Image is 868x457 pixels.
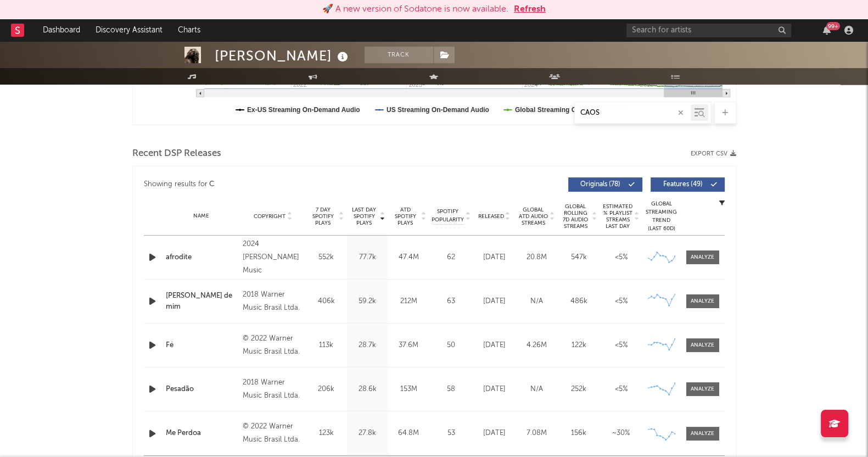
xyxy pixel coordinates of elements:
div: [DATE] [476,252,513,263]
span: Estimated % Playlist Streams Last Day [603,203,633,230]
a: [PERSON_NAME] de mim [166,291,238,312]
div: N/A [518,384,555,395]
div: 🚀 A new version of Sodatone is now available. [322,3,508,16]
div: 59.2k [350,296,385,307]
a: Pesadão [166,384,238,395]
button: Track [365,47,433,63]
div: 63 [432,296,471,307]
div: 552k [309,252,344,263]
div: 62 [432,252,471,263]
span: Spotify Popularity [432,208,464,224]
div: © 2022 Warner Music Brasil Ltda. [243,420,303,447]
div: 252k [561,384,597,395]
div: 7.08M [518,428,555,439]
div: 28.6k [350,384,385,395]
div: [DATE] [476,384,513,395]
div: 153M [391,384,427,395]
div: 50 [432,340,471,351]
span: Copyright [254,213,285,220]
span: Released [478,213,504,220]
a: Me Perdoa [166,428,238,439]
div: Global Streaming Trend (Last 60D) [645,200,678,233]
div: 99 + [826,22,840,30]
div: 406k [309,296,344,307]
div: 113k [309,340,344,351]
span: ATD Spotify Plays [391,207,420,226]
div: Showing results for [144,177,434,192]
div: ~ 30 % [603,428,640,439]
div: 206k [309,384,344,395]
div: 2024 [PERSON_NAME] Music [243,238,303,277]
div: 47.4M [391,252,427,263]
div: 64.8M [391,428,427,439]
div: [PERSON_NAME] [215,47,351,65]
span: Recent DSP Releases [132,147,221,160]
div: 37.6M [391,340,427,351]
input: Search by song name or URL [575,109,691,118]
div: 2018 Warner Music Brasil Ltda. [243,376,303,403]
div: 28.7k [350,340,385,351]
button: Refresh [514,3,546,16]
div: <5% [603,252,640,263]
div: 547k [561,252,597,263]
div: 58 [432,384,471,395]
a: Discovery Assistant [88,19,170,41]
a: Charts [170,19,208,41]
div: [DATE] [476,340,513,351]
div: C [209,178,214,191]
div: 4.26M [518,340,555,351]
div: 20.8M [518,252,555,263]
span: Global Rolling 7D Audio Streams [561,203,591,230]
a: Fé [166,340,238,351]
div: © 2022 Warner Music Brasil Ltda. [243,332,303,359]
div: <5% [603,296,640,307]
div: <5% [603,384,640,395]
div: <5% [603,340,640,351]
div: 486k [561,296,597,307]
div: 27.8k [350,428,385,439]
span: Global ATD Audio Streams [518,207,548,226]
div: Name [166,212,238,220]
div: 53 [432,428,471,439]
div: 77.7k [350,252,385,263]
div: [DATE] [476,296,513,307]
span: Originals ( 78 ) [575,181,626,188]
div: N/A [518,296,555,307]
input: Search for artists [626,24,791,37]
div: 123k [309,428,344,439]
button: Originals(78) [568,177,642,192]
button: 99+ [823,26,831,35]
a: afrodite [166,252,238,263]
div: 212M [391,296,427,307]
a: Dashboard [35,19,88,41]
span: 7 Day Spotify Plays [309,207,338,226]
span: Features ( 49 ) [658,181,708,188]
div: 156k [561,428,597,439]
button: Export CSV [691,151,736,157]
button: Features(49) [651,177,725,192]
div: 122k [561,340,597,351]
span: Last Day Spotify Plays [350,207,379,226]
div: 2018 Warner Music Brasil Ltda. [243,288,303,315]
div: [DATE] [476,428,513,439]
